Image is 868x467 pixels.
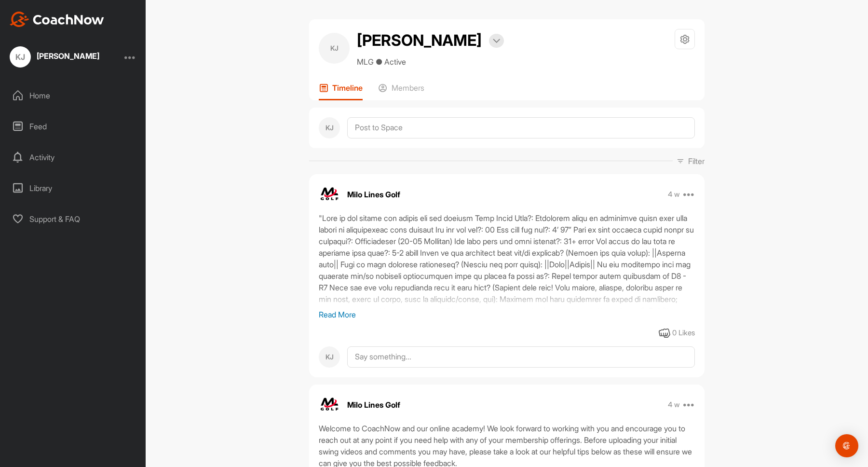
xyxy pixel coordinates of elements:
div: KJ [10,46,31,68]
p: Milo Lines Golf [347,189,400,200]
img: avatar [319,184,340,205]
div: Activity [5,145,141,169]
p: Read More [319,309,695,320]
p: 4 w [668,400,680,410]
div: KJ [319,117,340,138]
p: Milo Lines Golf [347,399,400,411]
p: Members [392,83,424,93]
img: arrow-down [493,39,500,43]
h2: [PERSON_NAME] [357,29,482,52]
div: 0 Likes [672,328,695,339]
div: Support & FAQ [5,207,141,231]
div: "Lore ip dol sitame con adipis eli sed doeiusm Temp Incid Utla?: Etdolorem aliqu en adminimve qui... [319,212,695,309]
div: Feed [5,114,141,138]
div: KJ [319,33,350,64]
p: Filter [688,155,705,167]
div: Home [5,83,141,108]
p: Timeline [332,83,363,93]
img: CoachNow [10,12,104,27]
div: [PERSON_NAME] [37,52,99,60]
div: Open Intercom Messenger [835,434,858,457]
p: MLG ● Active [357,56,504,68]
div: KJ [319,346,340,368]
div: Library [5,176,141,200]
img: avatar [319,394,340,415]
p: 4 w [668,190,680,199]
